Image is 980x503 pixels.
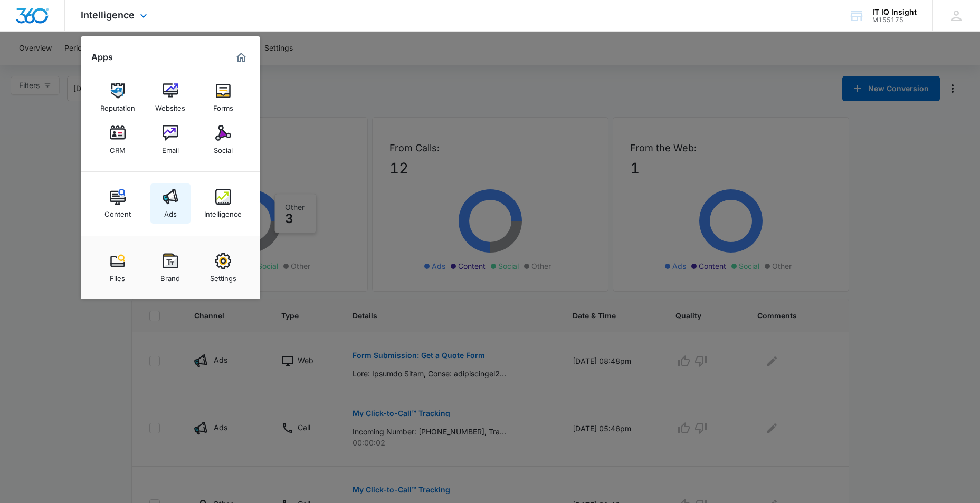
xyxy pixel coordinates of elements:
div: Brand [160,269,180,283]
a: Reputation [98,78,138,118]
span: Intelligence [81,9,135,21]
a: Intelligence [203,183,243,224]
div: Settings [210,269,236,283]
div: Forms [213,99,233,112]
a: Content [98,183,138,224]
h2: Apps [91,52,113,62]
div: Files [110,269,125,283]
div: Intelligence [204,205,242,218]
div: CRM [110,141,126,154]
div: Social [214,141,233,154]
a: Social [203,120,243,160]
a: Forms [203,78,243,118]
div: account name [872,8,917,16]
a: Ads [150,183,191,224]
a: Files [98,248,138,288]
div: Email [162,141,179,154]
div: Content [104,205,131,218]
a: Brand [150,248,191,288]
div: Ads [164,205,177,218]
div: Websites [155,99,185,112]
a: CRM [98,120,138,160]
a: Email [150,120,191,160]
a: Settings [203,248,243,288]
a: Websites [150,78,191,118]
a: Marketing 360® Dashboard [233,49,250,66]
div: account id [872,16,917,24]
div: Reputation [100,99,135,112]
